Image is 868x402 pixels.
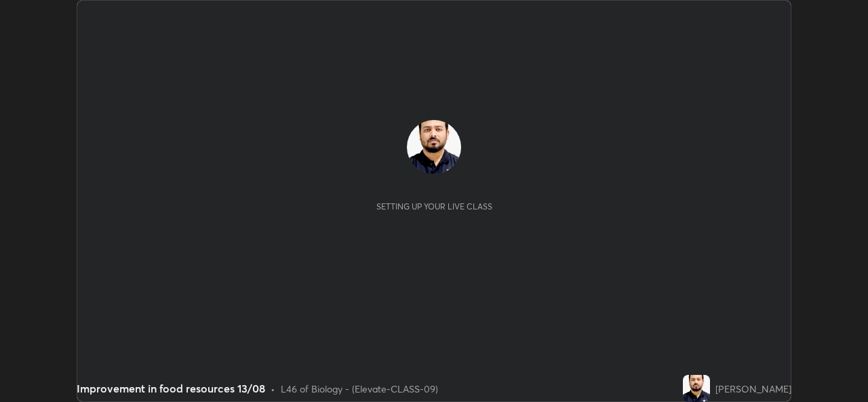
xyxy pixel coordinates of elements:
img: b70e2f7e28e142109811dcc96d18e639.jpg [407,120,461,174]
div: [PERSON_NAME] [715,382,791,396]
div: L46 of Biology - (Elevate-CLASS-09) [281,382,438,396]
div: • [271,382,275,396]
img: b70e2f7e28e142109811dcc96d18e639.jpg [683,375,710,402]
div: Setting up your live class [376,201,492,212]
div: Improvement in food resources 13/08 [77,380,265,397]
